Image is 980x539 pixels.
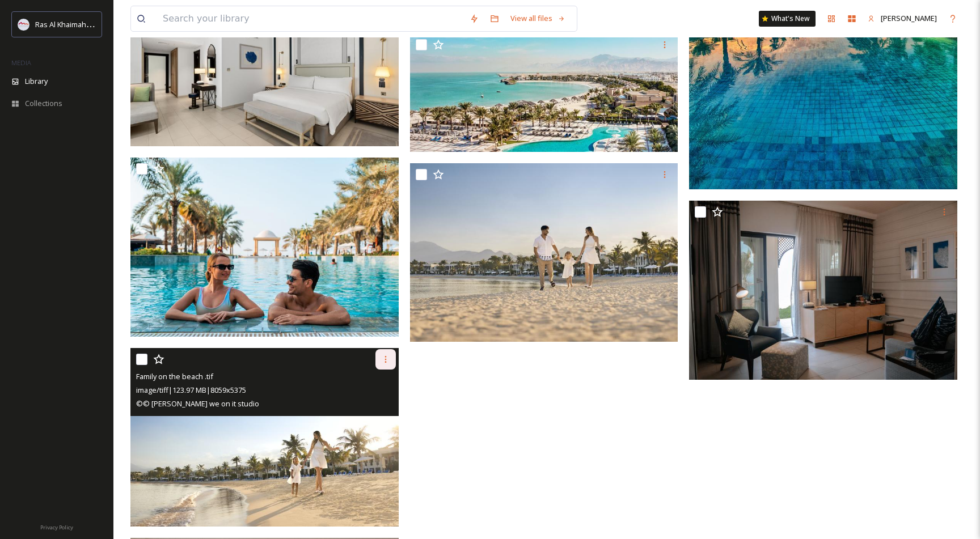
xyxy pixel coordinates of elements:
img: Rixos Al Mairid Ras Al Khaimah Resort.jpg [410,33,678,152]
a: [PERSON_NAME] [862,7,943,29]
span: MEDIA [11,58,31,67]
a: View all files [505,7,571,29]
img: Logo_RAKTDA_RGB-01.png [18,19,29,30]
span: Privacy Policy [40,524,73,531]
img: Family on the beach .tif [130,348,399,527]
img: Family on the beach .tif [410,163,678,342]
input: Search your library [157,6,464,31]
img: Rixos Al Mairid Ras Al Khaimah Resort.jpg [130,158,399,337]
span: [PERSON_NAME] [881,13,937,23]
img: Hilton Ras Al Khaimah Beach Resort - room.jpg [689,201,957,380]
span: Family on the beach .tif [136,371,213,381]
a: What's New [759,11,816,27]
span: Ras Al Khaimah Tourism Development Authority [35,19,196,29]
span: Library [25,76,48,87]
a: Privacy Policy [40,520,73,533]
span: © © [PERSON_NAME] we on it studio [136,398,259,409]
span: image/tiff | 123.97 MB | 8059 x 5375 [136,385,246,395]
span: Collections [25,98,62,109]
